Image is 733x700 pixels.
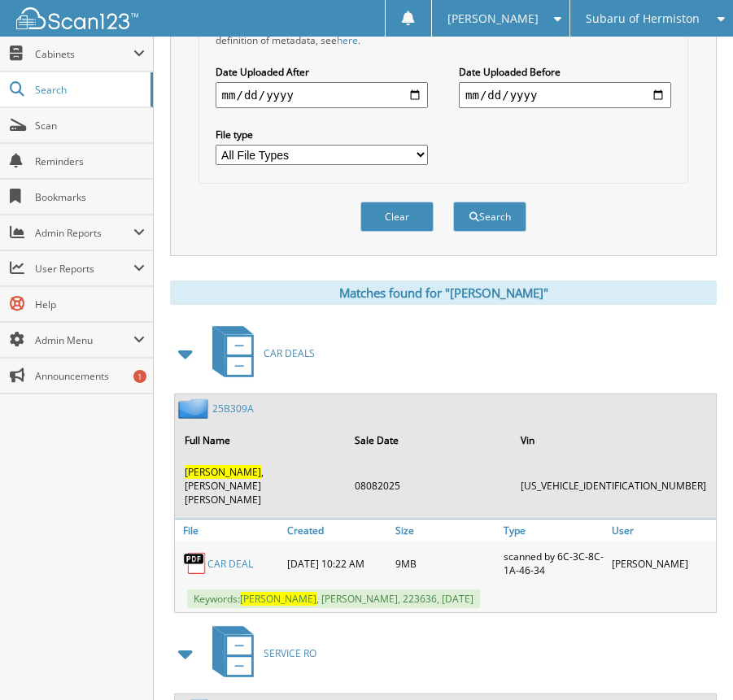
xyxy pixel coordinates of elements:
[35,226,133,240] span: Admin Reports
[264,646,316,660] span: SERVICE RO
[447,14,539,24] span: [PERSON_NAME]
[347,459,511,513] td: 08082025
[513,424,714,457] th: Vin
[203,321,315,385] a: CAR DEALS
[264,346,315,360] span: CAR DEALS
[513,459,714,513] td: [US_VEHICLE_IDENTIFICATION_NUMBER]
[283,520,391,541] a: Created
[216,82,428,108] input: start
[35,119,145,133] span: Scan
[178,398,212,419] img: folder2.png
[391,520,500,541] a: Size
[187,589,480,608] span: Keywords: , [PERSON_NAME], 223636, [DATE]
[177,424,345,457] th: Full Name
[240,592,316,606] span: [PERSON_NAME]
[608,546,716,581] div: [PERSON_NAME]
[35,154,145,168] span: Reminders
[35,369,145,383] span: Announcements
[35,262,133,276] span: User Reports
[283,546,391,581] div: [DATE] 10:22 AM
[216,128,428,141] label: File type
[453,202,526,232] button: Search
[500,520,608,541] a: Type
[35,83,142,97] span: Search
[183,551,207,576] img: PDF.png
[35,333,133,347] span: Admin Menu
[35,47,133,61] span: Cabinets
[185,465,261,479] span: [PERSON_NAME]
[608,520,716,541] a: User
[360,202,434,232] button: Clear
[16,7,138,29] img: scan123-logo-white.svg
[170,280,717,305] div: Matches found for "[PERSON_NAME]"
[216,65,428,79] label: Date Uploaded After
[337,33,358,47] a: here
[459,65,671,79] label: Date Uploaded Before
[177,459,345,513] td: , [PERSON_NAME] [PERSON_NAME]
[500,546,608,581] div: scanned by 6C-3C-8C-1A-46-34
[35,298,145,311] span: Help
[391,546,500,581] div: 9MB
[207,557,253,571] a: CAR DEAL
[203,621,316,685] a: SERVICE RO
[212,402,254,415] a: 25B309A
[347,424,511,457] th: Sale Date
[459,82,671,108] input: end
[586,14,700,24] span: Subaru of Hermiston
[35,190,145,204] span: Bookmarks
[133,370,146,383] div: 1
[175,520,283,541] a: File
